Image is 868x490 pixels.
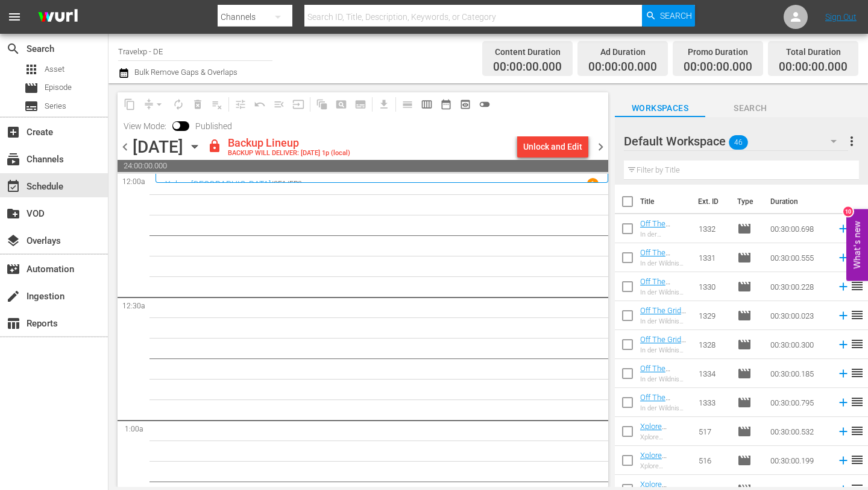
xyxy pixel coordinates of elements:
td: 00:30:00.185 [766,359,832,388]
span: Workspaces [615,101,705,116]
div: Ad Duration [588,43,657,60]
span: Episode [737,453,752,468]
svg: Add to Schedule [837,454,850,467]
td: 1334 [694,359,732,388]
span: reorder [850,308,864,322]
span: chevron_left [118,139,133,154]
th: Title [640,185,691,218]
img: ans4CAIJ8jUAAAAAAAAAAAAAAAAAAAAAAAAgQb4GAAAAAAAAAAAAAAAAAAAAAAAAJMjXAAAAAAAAAAAAAAAAAAAAAAAAgAT5G... [29,3,87,31]
td: 00:30:00.228 [766,272,832,301]
svg: Add to Schedule [837,396,850,409]
span: Series [24,99,39,113]
svg: Add to Schedule [837,222,850,235]
div: 10 [843,207,853,217]
div: Xplore [GEOGRAPHIC_DATA] Chhattisgarh 2 [640,462,689,470]
div: In der [GEOGRAPHIC_DATA], [GEOGRAPHIC_DATA] [640,231,689,238]
span: reorder [850,453,864,467]
td: 1330 [694,272,732,301]
span: Toggle to switch from Published to Draft view. [172,121,181,130]
span: 00:00:00.000 [493,60,562,74]
div: [DATE] [133,137,183,157]
div: Xplore [GEOGRAPHIC_DATA] Chhattisgarh 3 [640,433,689,441]
span: Download as CSV [370,92,394,116]
td: 1332 [694,214,732,243]
a: Off The Grid_Suru Valley, [GEOGRAPHIC_DATA] (GR) [640,219,686,264]
span: 00:00:00.000 [779,60,848,74]
span: Create [6,125,20,139]
span: Week Calendar View [417,95,436,114]
th: Ext. ID [691,185,730,218]
div: In der Wildnis [GEOGRAPHIC_DATA], [GEOGRAPHIC_DATA] [640,375,689,383]
span: Customize Events [227,92,250,116]
span: Episode [737,250,752,265]
td: 00:30:00.532 [766,417,832,446]
span: Loop Content [169,95,188,114]
span: Episode [737,337,752,352]
th: Type [730,185,763,218]
a: Sign Out [825,12,857,22]
div: Total Duration [779,43,848,60]
td: 00:30:00.698 [766,214,832,243]
span: reorder [850,337,864,351]
td: 00:30:00.555 [766,243,832,272]
span: reorder [850,424,864,438]
td: 00:30:00.300 [766,330,832,359]
span: lock [207,139,222,153]
div: In der Wildnis Tsomoriri, [GEOGRAPHIC_DATA] [640,346,689,354]
div: Unlock and Edit [523,136,582,157]
div: In der Wildnis Zanskar, [GEOGRAPHIC_DATA] [640,404,689,412]
span: Schedule [6,179,20,194]
svg: Add to Schedule [837,425,850,438]
span: Create Series Block [351,95,370,114]
span: Clear Lineup [207,95,227,114]
span: reorder [850,395,864,409]
p: / [271,180,274,188]
span: View Mode: [118,121,172,131]
td: 1331 [694,243,732,272]
span: Month Calendar View [436,95,456,114]
th: Duration [763,185,835,218]
span: View Backup [456,95,475,114]
svg: Add to Schedule [837,338,850,351]
a: Xplore [GEOGRAPHIC_DATA] Chhattisgarh 3 (GR) [640,422,684,467]
span: Search [660,5,692,27]
span: Search [705,101,796,116]
button: Unlock and Edit [517,136,588,157]
div: Backup Lineup [228,136,350,150]
div: Promo Duration [684,43,752,60]
span: Day Calendar View [394,92,417,116]
span: Refresh All Search Blocks [308,92,332,116]
span: Episode [737,395,752,410]
a: Off The Grid_Nubra Valley, [GEOGRAPHIC_DATA] (GR) [640,277,686,322]
td: 1329 [694,301,732,330]
span: Update Metadata from Key Asset [289,95,308,114]
div: In der Wildnis [GEOGRAPHIC_DATA], [GEOGRAPHIC_DATA] [640,288,689,296]
span: date_range_outlined [440,98,452,110]
svg: Add to Schedule [837,251,850,264]
span: preview_outlined [459,98,471,110]
a: Off The Grid_Srinagar, [GEOGRAPHIC_DATA] (GR) [640,364,687,400]
span: Episode [737,279,752,294]
span: VOD [6,206,20,221]
p: SE1 / [274,180,289,188]
span: 24 hours Lineup View is OFF [475,95,494,114]
span: 24:00:00.000 [118,160,608,172]
span: 00:00:00.000 [588,60,657,74]
span: Episode [737,424,752,439]
span: reorder [850,279,864,293]
span: menu [7,10,22,24]
span: Ingestion [6,289,20,304]
span: Revert to Primary Episode [250,95,269,114]
div: In der Wildnis Leh, [GEOGRAPHIC_DATA] [640,317,689,325]
span: Fill episodes with ad slates [269,95,289,114]
span: Copy Lineup [120,95,139,114]
svg: Add to Schedule [837,280,850,293]
a: Off The Grid Leh, [GEOGRAPHIC_DATA] (GR) [640,306,686,342]
span: Create Search Block [332,95,351,114]
td: 00:30:00.023 [766,301,832,330]
a: Xplore [GEOGRAPHIC_DATA] [165,179,271,189]
div: BACKUP WILL DELIVER: [DATE] 1p (local) [228,150,350,157]
td: 00:30:00.795 [766,388,832,417]
span: chevron_right [593,139,608,154]
span: Episode [24,81,39,95]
